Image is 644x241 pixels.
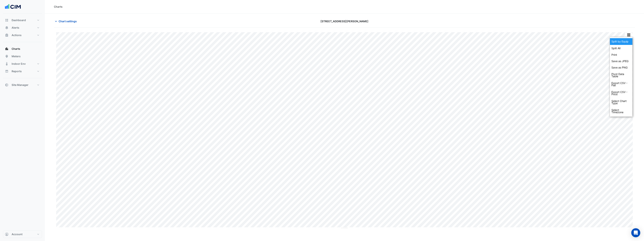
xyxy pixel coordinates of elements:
button: Actions [3,31,42,39]
button: Indoor Env [3,60,42,68]
button: Reports [3,68,42,75]
span: Meters [12,54,21,58]
div: Data series of the same equipment displayed on the same chart, except for binary data [610,38,632,45]
span: Alerts [12,26,19,30]
div: Select Chart Type [610,98,632,107]
span: [STREET_ADDRESS][PERSON_NAME] [321,19,368,23]
button: Chart settings [54,18,79,25]
app-icon: Indoor Env [5,62,9,66]
span: Actions [12,33,22,37]
button: Alerts [3,24,42,31]
span: Charts [12,47,20,51]
div: Export CSV - Pivot [610,89,632,98]
button: Meters [3,53,42,60]
app-icon: Actions [5,33,9,37]
app-icon: Site Manager [5,83,9,87]
span: Reports [12,69,22,73]
app-icon: Alerts [5,26,9,30]
div: Pivot Data Table [610,71,632,80]
span: Dashboard [12,18,26,22]
app-icon: Meters [5,54,9,58]
span: Site Manager [12,83,28,87]
button: More Options [625,33,632,37]
span: Account [12,232,22,236]
div: Select Timezone [610,107,632,116]
app-icon: Dashboard [5,18,9,22]
div: Save as PNG [610,64,632,71]
button: Account [3,231,42,238]
img: Company Logo [4,3,21,10]
button: Dashboard [3,16,42,24]
div: Save as JPEG [610,58,632,64]
app-icon: Charts [5,47,9,51]
button: Charts [3,45,42,53]
div: Each data series displayed its own chart, except alerts which are shown on top of non binary data... [610,45,632,52]
div: Export CSV - Flat [610,80,632,89]
span: Indoor Env [12,62,26,66]
app-icon: Reports [5,69,9,73]
div: Charts [54,5,63,9]
div: Print [610,52,632,58]
button: Site Manager [3,81,42,89]
div: Open Intercom Messenger [631,228,640,237]
span: Chart settings [59,19,77,23]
